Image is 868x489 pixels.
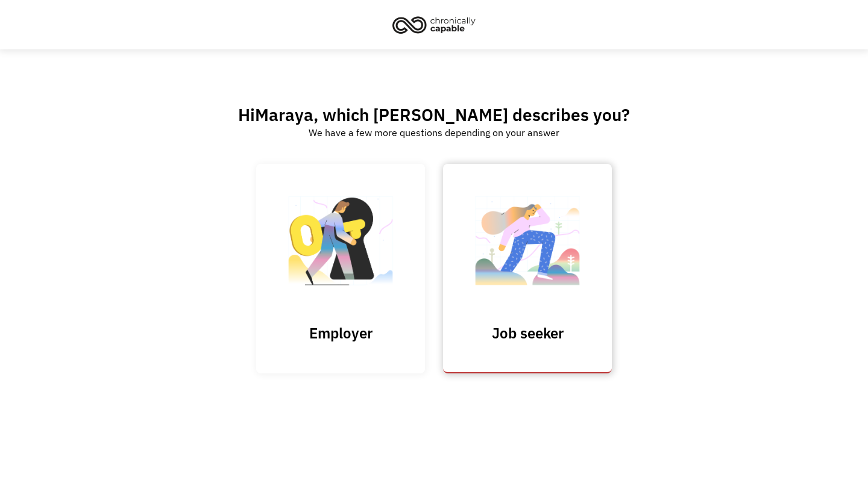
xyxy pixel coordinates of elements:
h3: Job seeker [467,324,588,342]
img: Chronically Capable logo [389,11,479,38]
a: Job seeker [443,164,612,373]
span: Maraya [255,104,313,126]
input: Submit [256,164,425,373]
h2: Hi , which [PERSON_NAME] describes you? [238,104,630,125]
div: We have a few more questions depending on your answer [309,125,559,140]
